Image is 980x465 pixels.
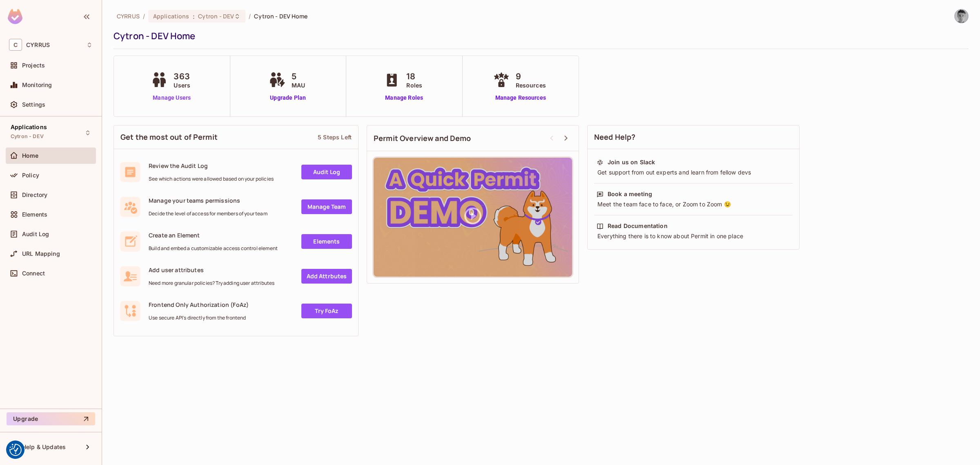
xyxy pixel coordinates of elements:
a: Manage Roles [382,94,426,102]
span: Need more granular policies? Try adding user attributes [149,280,274,286]
div: 5 Steps Left [318,133,352,141]
span: Monitoring [22,82,52,88]
span: Cytron - DEV Home [254,12,307,20]
span: Directory [22,192,47,198]
a: Elements [301,234,352,249]
span: the active workspace [117,12,140,20]
span: Cytron - DEV [11,133,44,140]
span: Review the Audit Log [149,162,274,170]
span: Frontend Only Authorization (FoAz) [149,301,249,309]
span: Elements [22,211,47,218]
div: Everything there is to know about Permit in one place [597,232,790,240]
span: Add user attributes [149,266,274,274]
span: Manage your teams permissions [149,197,267,204]
a: Manage Resources [491,94,550,102]
span: Permit Overview and Demo [374,133,471,143]
img: SReyMgAAAABJRU5ErkJggg== [8,9,22,24]
a: Upgrade Plan [267,94,309,102]
span: 18 [406,70,422,83]
span: Use secure API's directly from the frontend [149,315,249,321]
li: / [143,12,145,20]
span: Roles [406,81,422,89]
div: Meet the team face to face, or Zoom to Zoom 😉 [597,200,790,208]
button: Upgrade [7,412,95,425]
div: Read Documentation [608,222,668,230]
span: See which actions were allowed based on your policies [149,176,274,182]
span: URL Mapping [22,250,60,257]
span: Decide the level of access for members of your team [149,210,267,217]
span: Help & Updates [22,444,66,450]
a: Manage Team [301,199,352,214]
span: Need Help? [594,132,636,142]
span: 363 [174,70,190,83]
span: Applications [11,124,47,130]
img: Revisit consent button [9,444,22,456]
span: Applications [153,12,189,20]
a: Audit Log [301,165,352,179]
a: Manage Users [149,94,194,102]
span: Build and embed a customizable access control element [149,245,278,252]
span: Connect [22,270,45,277]
span: Home [22,152,39,159]
span: : [192,13,195,20]
span: 5 [292,70,305,83]
span: Get the most out of Permit [120,132,218,142]
a: Add Attrbutes [301,269,352,284]
span: Resources [516,81,546,89]
span: Audit Log [22,231,49,237]
div: Book a meeting [608,190,652,198]
span: C [9,39,22,51]
li: / [249,12,251,20]
div: Cytron - DEV Home [114,30,964,42]
span: Policy [22,172,39,179]
div: Get support from out experts and learn from fellow devs [597,168,790,177]
div: Join us on Slack [608,158,655,166]
a: Try FoAz [301,304,352,318]
span: Users [174,81,190,89]
span: Workspace: CYRRUS [26,42,50,48]
span: Cytron - DEV [198,12,234,20]
img: Vladimír Krejsa [955,9,968,23]
button: Consent Preferences [9,444,22,456]
span: Create an Element [149,231,278,239]
span: Projects [22,62,45,69]
span: Settings [22,101,45,108]
span: MAU [292,81,305,89]
span: 9 [516,70,546,83]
